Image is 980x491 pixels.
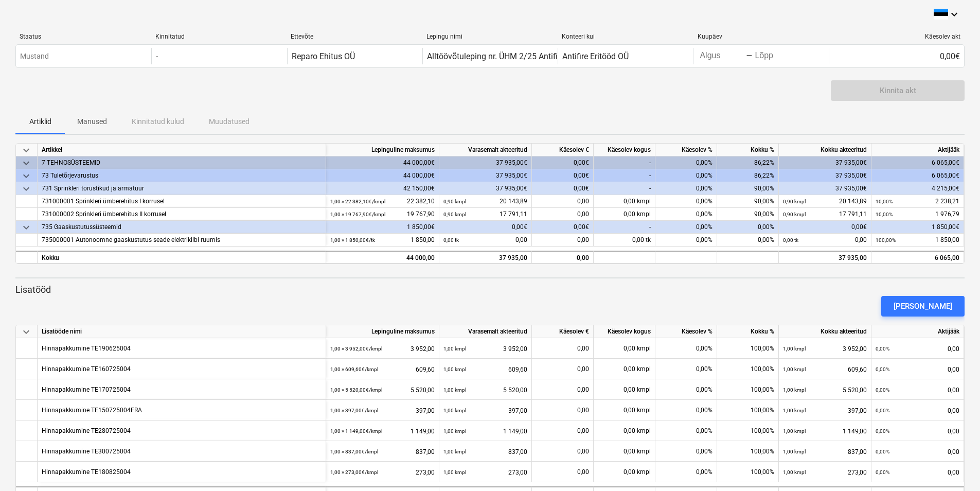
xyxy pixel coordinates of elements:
div: 5 520,00 [443,379,527,400]
div: Hinnapakkumine TE180825004 [42,462,131,482]
div: 7 TEHNOSÜSTEEMID [42,156,322,169]
div: 0,00€ [779,221,871,234]
div: 0,00€ [829,48,964,64]
div: [PERSON_NAME] [894,300,952,313]
small: 1,00 kmpl [783,387,806,393]
span: keyboard_arrow_down [20,221,32,234]
div: 37 935,00€ [439,169,532,182]
div: Staatus [20,33,147,40]
div: - [746,53,753,59]
div: 0,00 [532,234,594,247]
span: keyboard_arrow_down [20,183,32,195]
span: keyboard_arrow_down [20,157,32,169]
div: Käesolev akt [833,33,960,40]
div: 1 850,00 [330,234,435,247]
div: 100,00% [717,441,779,462]
div: 837,00 [783,441,867,462]
small: 1,00 × 3 952,00€ / kmpl [330,346,382,352]
div: 19 767,90 [330,208,435,221]
div: 0,00% [655,195,717,208]
div: 44 000,00 [330,252,435,265]
small: 1,00 kmpl [443,469,466,475]
small: 0,00 tk [443,237,459,243]
div: 609,60 [783,359,867,380]
div: - [156,51,158,61]
div: 0,00 kmpl [594,379,655,400]
small: 0,00% [876,428,889,434]
small: 0,00% [876,408,889,413]
div: 0,00 tk [594,234,655,247]
p: Lisatööd [15,284,965,296]
div: 273,00 [443,462,527,483]
div: 0,00% [655,221,717,234]
div: Kokku % [717,325,779,338]
div: 0,00% [717,221,779,234]
div: 731000002 Sprinkleri ümberehitus II korrusel [42,208,322,221]
div: 0,00% [717,234,779,247]
small: 100,00% [876,237,896,243]
div: 0,00 [443,234,527,247]
div: 20 143,89 [783,195,867,208]
small: 1,00 × 273,00€ / kmpl [330,469,378,475]
div: 0,00 [876,420,959,442]
div: 0,00% [655,420,717,441]
div: Kokku % [717,144,779,156]
div: Hinnapakkumine TE280725004 [42,420,131,441]
small: 0,90 kmpl [783,199,806,204]
div: 735000001 Autonoomne gaaskustutus seade elektrikilbi ruumis [42,234,322,247]
div: 90,00% [717,182,779,195]
div: 100,00% [717,338,779,359]
div: 86,22% [717,169,779,182]
input: Lõpp [753,49,801,63]
div: 0,00 kmpl [594,441,655,462]
div: Käesolev % [655,144,717,156]
div: 0,00 kmpl [594,400,655,420]
small: 0,00% [876,387,889,393]
small: 1,00 × 397,00€ / kmpl [330,408,378,413]
button: [PERSON_NAME] [881,296,965,317]
div: 37 935,00€ [439,182,532,195]
div: 44 000,00€ [326,169,439,182]
div: 0,00% [655,441,717,462]
div: 5 520,00 [330,379,435,400]
small: 1,00 × 1 149,00€ / kmpl [330,428,382,434]
div: 0,00 [536,359,589,379]
div: 5 520,00 [783,379,867,400]
div: Käesolev kogus [594,144,655,156]
div: 3 952,00 [443,338,527,359]
div: 0,00 [876,379,959,400]
div: 37 935,00€ [779,182,871,195]
small: 1,00 kmpl [783,469,806,475]
div: 0,00% [655,234,717,247]
div: 0,00% [655,462,717,482]
div: 2 238,21 [876,195,959,208]
small: 1,00 × 609,60€ / kmpl [330,366,378,372]
div: Käesolev € [532,144,594,156]
small: 1,00 kmpl [443,366,466,372]
div: Hinnapakkumine TE160725004 [42,359,131,379]
div: 0,00 [876,462,959,483]
div: 0,00€ [532,169,594,182]
div: Aktijääk [871,325,964,338]
div: Kokku akteeritud [779,325,871,338]
div: Alltöövõtuleping nr. ÜHM 2/25 Antifire [427,51,564,61]
div: - [594,221,655,234]
div: 0,00 kmpl [594,208,655,221]
div: Kinnitatud [155,33,283,40]
div: 6 065,00 [876,252,959,265]
small: 0,90 kmpl [443,212,466,217]
small: 0,00% [876,366,889,372]
div: 100,00% [717,420,779,441]
div: 0,00% [655,208,717,221]
div: 397,00 [783,400,867,421]
div: Antifire Eritööd OÜ [562,51,629,61]
small: 1,00 × 22 382,10€ / kmpl [330,199,385,204]
small: 0,00 tk [783,237,798,243]
div: 0,00% [655,169,717,182]
div: 100,00% [717,359,779,379]
div: 0,00 [876,338,959,359]
div: 1 850,00 [876,234,959,247]
div: Käesolev kogus [594,325,655,338]
div: 0,00€ [532,156,594,169]
div: 0,00 [783,234,867,247]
